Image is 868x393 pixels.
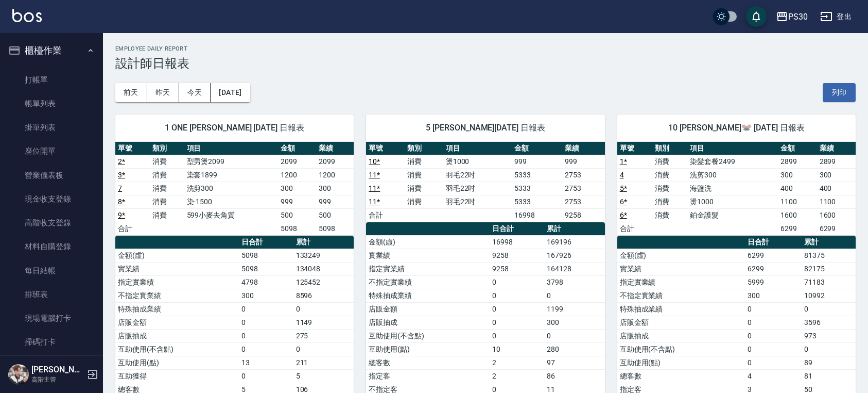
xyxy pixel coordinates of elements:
th: 累計 [544,222,605,236]
td: 1149 [293,316,354,329]
a: 打帳單 [4,68,99,92]
td: 實業績 [366,249,490,262]
td: 互助使用(不含點) [366,329,490,342]
td: 1200 [316,168,354,182]
td: 特殊抽成業績 [617,302,745,316]
td: 2753 [562,182,604,195]
td: 互助使用(不含點) [115,342,239,356]
td: 500 [278,208,316,222]
td: 275 [293,329,354,342]
td: 1100 [778,195,817,208]
td: 0 [293,302,354,316]
td: 999 [512,155,562,168]
td: 2899 [817,155,856,168]
td: 消費 [652,155,687,168]
td: 86 [544,369,605,383]
td: 4798 [239,275,293,289]
td: 5098 [239,262,293,275]
td: 染-1500 [184,195,278,208]
td: 300 [316,182,354,195]
td: 總客數 [617,369,745,383]
td: 999 [562,155,604,168]
td: 特殊抽成業績 [366,289,490,302]
span: 5 [PERSON_NAME][DATE] 日報表 [378,123,592,133]
td: 1199 [544,302,605,316]
h5: [PERSON_NAME] [31,365,84,375]
td: 133249 [293,249,354,262]
th: 業績 [316,142,354,155]
button: 櫃檯作業 [4,37,99,64]
button: 列印 [823,83,856,102]
td: 鉑金護髮 [687,208,778,222]
td: 消費 [150,208,184,222]
td: 8596 [293,289,354,302]
td: 169196 [544,235,605,249]
td: 81375 [802,249,856,262]
table: a dense table [115,142,354,236]
td: 0 [802,302,856,316]
h3: 設計師日報表 [115,56,856,71]
td: 5333 [512,182,562,195]
td: 599小麥去角質 [184,208,278,222]
td: 特殊抽成業績 [115,302,239,316]
td: 6299 [778,222,817,235]
td: 134048 [293,262,354,275]
td: 互助獲得 [115,369,239,383]
td: 6299 [745,262,802,275]
td: 300 [544,316,605,329]
td: 實業績 [617,262,745,275]
button: PS30 [772,6,812,27]
td: 6299 [745,249,802,262]
td: 店販抽成 [115,329,239,342]
th: 業績 [562,142,604,155]
td: 5098 [316,222,354,235]
td: 999 [316,195,354,208]
td: 2099 [278,155,316,168]
td: 300 [817,168,856,182]
img: Logo [12,9,42,22]
th: 單號 [366,142,405,155]
button: save [746,6,767,27]
div: PS30 [788,10,808,23]
td: 125452 [293,275,354,289]
th: 業績 [817,142,856,155]
td: 海鹽洗 [687,182,778,195]
td: 互助使用(不含點) [617,342,745,356]
td: 消費 [150,168,184,182]
td: 0 [490,289,544,302]
td: 消費 [405,182,443,195]
th: 金額 [512,142,562,155]
td: 400 [778,182,817,195]
td: 不指定實業績 [366,275,490,289]
td: 3798 [544,275,605,289]
h2: Employee Daily Report [115,45,856,52]
td: 2753 [562,168,604,182]
td: 0 [745,356,802,369]
td: 5 [293,369,354,383]
td: 300 [239,289,293,302]
th: 類別 [150,142,184,155]
th: 單號 [617,142,652,155]
td: 9258 [490,249,544,262]
td: 0 [490,316,544,329]
td: 300 [778,168,817,182]
td: 合計 [366,208,405,222]
a: 高階收支登錄 [4,211,99,235]
td: 消費 [405,168,443,182]
td: 消費 [652,182,687,195]
a: 掛單列表 [4,116,99,139]
td: 消費 [405,195,443,208]
td: 店販金額 [617,316,745,329]
td: 4 [745,369,802,383]
th: 日合計 [490,222,544,236]
td: 洗剪300 [687,168,778,182]
a: 現場電腦打卡 [4,306,99,330]
td: 0 [745,342,802,356]
td: 0 [239,329,293,342]
td: 2753 [562,195,604,208]
span: 1 ONE [PERSON_NAME] [DATE] 日報表 [128,123,341,133]
td: 指定實業績 [617,275,745,289]
td: 97 [544,356,605,369]
td: 300 [745,289,802,302]
th: 累計 [802,236,856,249]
